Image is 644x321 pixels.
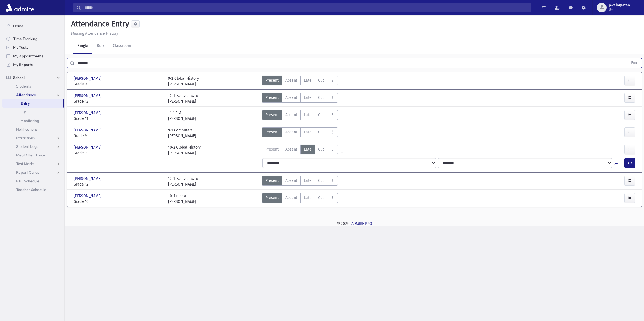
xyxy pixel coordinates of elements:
span: Late [304,178,311,183]
div: AttTypes [262,93,338,104]
div: AttTypes [262,176,338,187]
span: Home [13,23,23,28]
span: [PERSON_NAME] [74,145,103,150]
span: Late [304,195,311,201]
h5: Attendance Entry [69,19,129,29]
a: Missing Attendance History [69,31,118,36]
a: Meal Attendance [2,151,64,159]
span: [PERSON_NAME] [74,127,103,133]
div: 9-1 Computers [PERSON_NAME] [168,127,196,139]
u: Missing Attendance History [71,31,118,36]
span: Test Marks [16,161,34,166]
span: Cut [318,195,324,201]
span: [PERSON_NAME] [74,176,103,182]
div: 12-1 מחשבת ישראל [PERSON_NAME] [168,176,200,187]
span: [PERSON_NAME] [74,110,103,116]
span: User [609,8,630,12]
span: Absent [285,178,297,183]
span: Absent [285,129,297,135]
span: Absent [285,95,297,100]
a: Test Marks [2,159,64,168]
span: Late [304,146,311,152]
div: AttTypes [262,193,338,204]
span: Grade 10 [74,150,163,156]
span: pweingarten [609,3,630,8]
span: Meal Attendance [16,153,45,158]
div: 12-1 מחשבת ישראל [PERSON_NAME] [168,93,200,104]
span: Present [265,178,279,183]
span: Grade 9 [74,133,163,139]
span: Present [265,112,279,118]
span: [PERSON_NAME] [74,93,103,99]
a: Infractions [2,134,64,142]
span: My Tasks [13,45,28,50]
span: Present [265,146,279,152]
span: Late [304,129,311,135]
span: Report Cards [16,170,39,175]
span: Time Tracking [13,36,37,41]
a: My Appointments [2,52,64,60]
span: Absent [285,146,297,152]
span: Absent [285,78,297,83]
a: Monitoring [2,116,64,125]
span: Cut [318,95,324,100]
span: Grade 10 [74,199,163,204]
a: PTC Schedule [2,177,64,185]
span: Students [16,84,31,89]
span: Absent [285,195,297,201]
div: 10-1 עברית [PERSON_NAME] [168,193,196,204]
span: [PERSON_NAME] [74,193,103,199]
div: AttTypes [262,127,338,139]
img: AdmirePro [4,2,35,13]
button: Find [628,58,642,68]
div: © 2025 - [73,221,635,226]
span: My Appointments [13,54,43,58]
span: Grade 12 [74,99,163,104]
a: Time Tracking [2,34,64,43]
span: [PERSON_NAME] [74,76,103,81]
a: ADMIRE PRO [351,221,372,226]
span: PTC Schedule [16,179,39,183]
span: Present [265,195,279,201]
a: Students [2,82,64,90]
span: Cut [318,146,324,152]
a: Student Logs [2,142,64,151]
span: Cut [318,78,324,83]
a: My Tasks [2,43,64,52]
span: Attendance [16,92,36,97]
div: AttTypes [262,145,338,156]
span: Cut [318,112,324,118]
a: Bulk [92,39,109,54]
span: School [13,75,25,80]
span: Late [304,78,311,83]
span: Absent [285,112,297,118]
a: Report Cards [2,168,64,177]
div: AttTypes [262,76,338,87]
a: Entry [2,99,63,108]
span: Present [265,95,279,100]
span: Grade 11 [74,116,163,121]
span: My Reports [13,62,33,67]
a: My Reports [2,60,64,69]
span: Grade 12 [74,182,163,187]
span: Entry [20,101,30,106]
span: Infractions [16,135,35,140]
span: List [20,110,26,114]
a: Classroom [109,39,135,54]
a: Notifications [2,125,64,134]
a: School [2,73,64,82]
span: Late [304,112,311,118]
a: Home [2,22,64,30]
div: 9-2 Global History [PERSON_NAME] [168,76,199,87]
span: Cut [318,178,324,183]
a: List [2,108,64,116]
span: Present [265,78,279,83]
div: 10-2 Global History [PERSON_NAME] [168,145,201,156]
a: Attendance [2,90,64,99]
span: Late [304,95,311,100]
div: 11-1 ELA [PERSON_NAME] [168,110,196,121]
span: Monitoring [20,118,39,123]
span: Teacher Schedule [16,187,46,192]
a: Single [73,39,92,54]
input: Search [81,3,531,12]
